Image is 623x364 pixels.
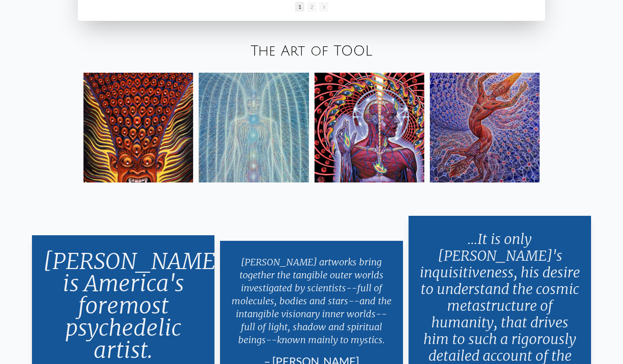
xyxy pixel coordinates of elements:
p: [PERSON_NAME] artworks bring together the tangible outer worlds investigated by scientists--full ... [231,252,392,350]
span: Go to slide 2 [307,2,316,12]
span: Go to next slide [319,2,328,12]
span: Go to slide 1 [295,2,304,12]
a: The Art of TOOL [251,44,372,59]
